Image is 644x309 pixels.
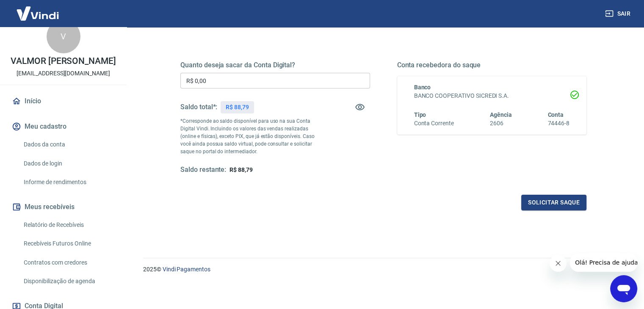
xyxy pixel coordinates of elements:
[47,19,80,53] div: V
[20,273,116,290] a: Disponibilização de agenda
[20,155,116,172] a: Dados de login
[10,117,116,136] button: Meu cadastro
[10,0,65,26] img: Vindi
[414,111,426,118] span: Tipo
[490,111,512,118] span: Agência
[163,266,210,273] a: Vindi Pagamentos
[547,111,564,118] span: Conta
[521,195,586,210] button: Solicitar saque
[414,84,431,91] span: Banco
[603,6,634,22] button: Sair
[17,69,110,78] p: [EMAIL_ADDRESS][DOMAIN_NAME]
[547,119,569,128] h6: 74446-8
[610,275,637,302] iframe: Botão para abrir a janela de mensagens
[550,255,567,272] iframe: Fechar mensagem
[20,235,116,252] a: Recebíveis Futuros Online
[180,166,226,174] h5: Saldo restante:
[226,103,249,112] p: R$ 88,79
[414,91,570,100] h6: BANCO COOPERATIVO SICREDI S.A.
[20,136,116,153] a: Dados da conta
[180,61,370,69] h5: Quanto deseja sacar da Conta Digital?
[11,57,116,66] p: VALMOR [PERSON_NAME]
[10,198,116,216] button: Meus recebíveis
[397,61,587,69] h5: Conta recebedora do saque
[20,216,116,234] a: Relatório de Recebíveis
[180,117,323,155] p: *Corresponde ao saldo disponível para uso na sua Conta Digital Vindi. Incluindo os valores das ve...
[5,6,71,13] span: Olá! Precisa de ajuda?
[414,119,454,128] h6: Conta Corrente
[180,103,217,111] h5: Saldo total*:
[143,265,624,274] p: 2025 ©
[490,119,512,128] h6: 2606
[229,166,253,173] span: R$ 88,79
[20,254,116,271] a: Contratos com credores
[20,174,116,191] a: Informe de rendimentos
[10,92,116,110] a: Início
[570,253,637,272] iframe: Mensagem da empresa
